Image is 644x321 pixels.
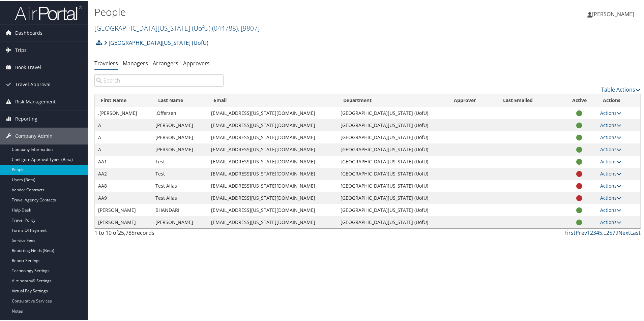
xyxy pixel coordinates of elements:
th: Last Name: activate to sort column ascending [152,93,208,106]
span: Dashboards [15,24,42,41]
td: [PERSON_NAME] [152,131,208,143]
a: Actions [600,121,621,128]
span: Travel Approval [15,75,51,92]
td: [GEOGRAPHIC_DATA][US_STATE] (UofU) [337,131,448,143]
th: Approver [448,93,497,106]
span: … [602,228,606,236]
td: [GEOGRAPHIC_DATA][US_STATE] (UofU) [337,191,448,203]
td: Test Alias [152,191,208,203]
td: [PERSON_NAME] [95,216,152,228]
a: Managers [123,59,148,66]
td: [GEOGRAPHIC_DATA][US_STATE] (UofU) [337,179,448,191]
td: [EMAIL_ADDRESS][US_STATE][DOMAIN_NAME] [208,216,337,228]
td: [EMAIL_ADDRESS][US_STATE][DOMAIN_NAME] [208,167,337,179]
th: First Name: activate to sort column descending [95,93,152,106]
td: [EMAIL_ADDRESS][US_STATE][DOMAIN_NAME] [208,203,337,216]
td: [GEOGRAPHIC_DATA][US_STATE] (UofU) [337,203,448,216]
td: [PERSON_NAME] [95,203,152,216]
td: [PERSON_NAME] [152,216,208,228]
a: Travelers [94,59,118,66]
a: [PERSON_NAME] [587,3,641,24]
td: [EMAIL_ADDRESS][US_STATE][DOMAIN_NAME] [208,191,337,203]
th: Active: activate to sort column ascending [562,93,597,106]
a: Arrangers [153,59,178,66]
td: AA9 [95,191,152,203]
span: Book Travel [15,58,41,75]
td: Test [152,155,208,167]
h1: People [94,4,459,19]
span: Reporting [15,110,37,127]
td: BHANDARI [152,203,208,216]
td: [EMAIL_ADDRESS][US_STATE][DOMAIN_NAME] [208,155,337,167]
a: Table Actions [601,85,641,93]
td: [GEOGRAPHIC_DATA][US_STATE] (UofU) [337,143,448,155]
td: [PERSON_NAME] [152,119,208,131]
td: [EMAIL_ADDRESS][US_STATE][DOMAIN_NAME] [208,143,337,155]
a: 4 [596,228,599,236]
td: AA2 [95,167,152,179]
a: Actions [600,133,621,140]
a: Last [630,228,641,236]
img: airportal-logo.png [15,4,82,20]
a: [GEOGRAPHIC_DATA][US_STATE] (UofU) [104,35,208,49]
a: Actions [600,158,621,164]
a: Actions [600,218,621,225]
a: 1 [587,228,590,236]
span: Company Admin [15,127,53,144]
td: [EMAIL_ADDRESS][US_STATE][DOMAIN_NAME] [208,179,337,191]
a: Next [618,228,630,236]
a: Actions [600,109,621,116]
a: Actions [600,206,621,213]
td: [GEOGRAPHIC_DATA][US_STATE] (UofU) [337,106,448,119]
th: Actions [597,93,640,106]
td: [GEOGRAPHIC_DATA][US_STATE] (UofU) [337,119,448,131]
td: A [95,131,152,143]
a: Actions [600,194,621,200]
span: Risk Management [15,93,56,109]
a: Prev [576,228,587,236]
span: [PERSON_NAME] [592,10,634,17]
td: [EMAIL_ADDRESS][US_STATE][DOMAIN_NAME] [208,119,337,131]
span: Trips [15,41,27,58]
input: Search [94,74,224,86]
a: Actions [600,146,621,152]
a: 5 [599,228,602,236]
td: AA8 [95,179,152,191]
th: Department: activate to sort column ascending [337,93,448,106]
div: 1 to 10 of records [94,228,224,239]
td: .Offerzen [152,106,208,119]
th: Email: activate to sort column ascending [208,93,337,106]
td: [EMAIL_ADDRESS][US_STATE][DOMAIN_NAME] [208,131,337,143]
a: First [564,228,576,236]
td: [GEOGRAPHIC_DATA][US_STATE] (UofU) [337,167,448,179]
td: [EMAIL_ADDRESS][US_STATE][DOMAIN_NAME] [208,106,337,119]
td: A [95,143,152,155]
a: 2 [590,228,593,236]
td: A [95,119,152,131]
td: [GEOGRAPHIC_DATA][US_STATE] (UofU) [337,155,448,167]
a: Actions [600,170,621,176]
a: Actions [600,182,621,188]
td: [GEOGRAPHIC_DATA][US_STATE] (UofU) [337,216,448,228]
a: Approvers [183,59,210,66]
th: Last Emailed: activate to sort column ascending [497,93,562,106]
span: ( 044788 ) [212,23,238,32]
span: 25,785 [118,228,135,236]
span: , [ 9807 ] [238,23,260,32]
td: AA1 [95,155,152,167]
a: 2579 [606,228,618,236]
td: Test Alias [152,179,208,191]
td: .[PERSON_NAME] [95,106,152,119]
td: Test [152,167,208,179]
a: 3 [593,228,596,236]
td: [PERSON_NAME] [152,143,208,155]
a: [GEOGRAPHIC_DATA][US_STATE] (UofU) [94,23,260,32]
